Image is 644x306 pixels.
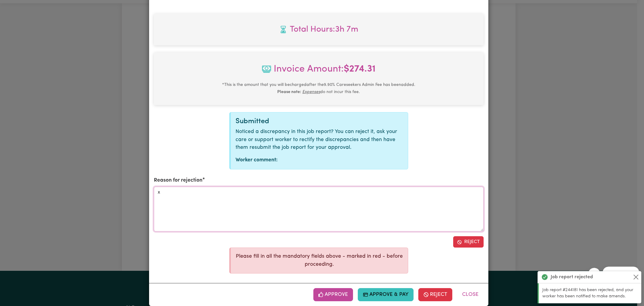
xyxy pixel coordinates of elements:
p: Job report #244181 has been rejected, and your worker has been notified to make amends. [542,287,638,300]
button: Approve [313,288,353,301]
iframe: Message from company [603,267,639,280]
p: Please fill in all the mandatory fields above - marked in red - before proceeding. [236,253,403,268]
label: Reason for rejection [154,177,202,184]
b: $ 274.31 [344,64,376,74]
button: Reject [418,288,452,301]
span: Total hours worked: 3 hours 7 minutes [159,23,479,36]
small: This is the amount that you will be charged after the 9.90 % Careseekers Admin Fee has been added... [222,83,415,94]
button: Approve & Pay [358,288,414,301]
p: Noticed a discrepancy in this job report? You can reject it, ask your care or support worker to r... [236,128,403,152]
u: Expenses [302,90,320,94]
button: Reject job report [453,236,484,248]
iframe: Close message [588,268,600,280]
strong: Job report rejected [551,273,593,281]
strong: Worker comment: [236,157,278,163]
span: Submitted [236,118,269,125]
textarea: x [154,187,484,231]
b: Please note: [277,90,301,94]
span: Invoice Amount: [159,62,479,81]
button: Close [457,288,484,301]
button: Close [632,273,640,281]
